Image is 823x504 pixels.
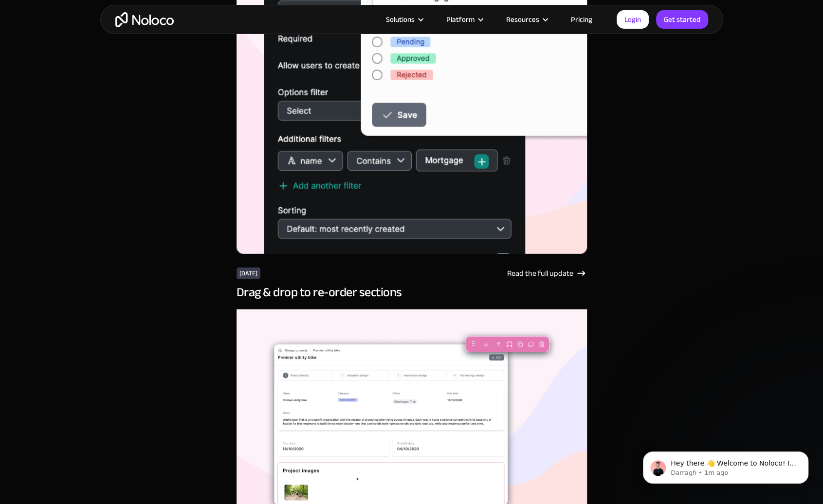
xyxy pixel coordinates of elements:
[374,13,434,26] div: Solutions
[494,13,559,26] div: Resources
[617,10,649,29] a: Login
[446,13,475,26] div: Platform
[237,268,260,279] div: [DATE]
[115,12,174,27] a: home
[506,13,539,26] div: Resources
[559,13,604,26] a: Pricing
[628,431,823,499] iframe: Intercom notifications message
[237,285,587,300] h3: Drag & drop to re-order sections
[656,10,708,29] a: Get started
[386,13,415,26] div: Solutions
[507,268,573,279] div: Read the full update
[434,13,494,26] div: Platform
[237,268,587,279] a: [DATE]Read the full update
